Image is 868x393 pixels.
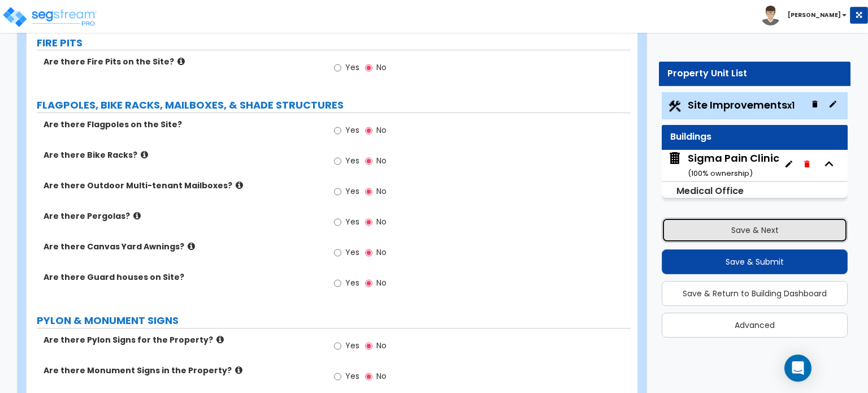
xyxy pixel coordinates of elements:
[44,365,320,376] label: Are there Monument Signs in the Property?
[667,151,780,180] span: Sigma Pain Clinic San Antonio
[44,271,320,283] label: Are there Guard houses on Site?
[44,210,320,222] label: Are there Pergolas?
[345,124,359,136] span: Yes
[376,277,387,288] span: No
[44,149,320,161] label: Are there Bike Racks?
[345,216,359,227] span: Yes
[667,151,682,166] img: building.svg
[345,370,359,382] span: Yes
[44,56,320,67] label: Are there Fire Pits on the Site?
[345,340,359,351] span: Yes
[376,62,387,73] span: No
[334,247,341,259] input: Yes
[133,211,141,220] i: click for more info!
[667,67,842,80] div: Property Unit List
[376,340,387,351] span: No
[216,335,224,344] i: click for more info!
[345,247,359,258] span: Yes
[44,241,320,252] label: Are there Canvas Yard Awnings?
[345,277,359,288] span: Yes
[44,334,320,346] label: Are there Pylon Signs for the Property?
[37,36,631,50] label: FIRE PITS
[345,155,359,166] span: Yes
[345,185,359,197] span: Yes
[662,281,848,306] button: Save & Return to Building Dashboard
[676,184,744,197] small: Medical Office
[334,370,341,383] input: Yes
[688,168,753,179] small: ( 100 % ownership)
[667,99,682,114] img: Construction.png
[365,62,372,74] input: No
[2,6,98,28] img: logo_pro_r.png
[376,216,387,227] span: No
[37,313,631,328] label: PYLON & MONUMENT SIGNS
[365,216,372,228] input: No
[345,62,359,73] span: Yes
[365,124,372,137] input: No
[365,370,372,383] input: No
[188,242,195,251] i: click for more info!
[365,155,372,167] input: No
[334,62,341,74] input: Yes
[334,185,341,198] input: Yes
[365,340,372,352] input: No
[365,185,372,198] input: No
[662,313,848,338] button: Advanced
[177,57,185,66] i: click for more info!
[662,249,848,274] button: Save & Submit
[788,11,841,19] b: [PERSON_NAME]
[376,155,387,166] span: No
[376,370,387,382] span: No
[141,150,148,159] i: click for more info!
[44,119,320,130] label: Are there Flagpoles on the Site?
[235,366,242,374] i: click for more info!
[334,277,341,290] input: Yes
[670,131,839,144] div: Buildings
[334,340,341,352] input: Yes
[688,98,795,112] span: Site Improvements
[376,247,387,258] span: No
[376,185,387,197] span: No
[784,355,811,382] div: Open Intercom Messenger
[365,277,372,290] input: No
[44,180,320,191] label: Are there Outdoor Multi-tenant Mailboxes?
[236,181,243,189] i: click for more info!
[787,100,795,111] small: x1
[376,124,387,136] span: No
[334,216,341,228] input: Yes
[37,98,631,113] label: FLAGPOLES, BIKE RACKS, MAILBOXES, & SHADE STRUCTURES
[761,6,780,25] img: avatar.png
[365,247,372,259] input: No
[334,155,341,167] input: Yes
[334,124,341,137] input: Yes
[662,218,848,243] button: Save & Next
